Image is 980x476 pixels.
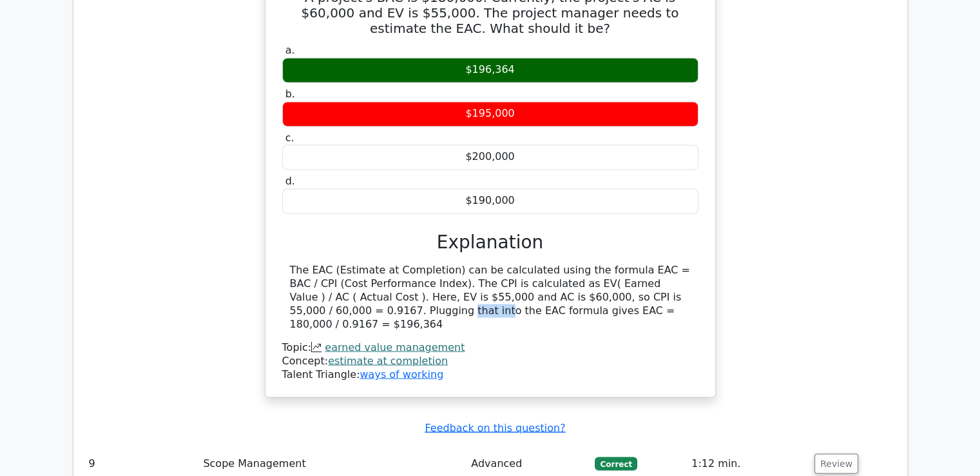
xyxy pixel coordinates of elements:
a: earned value management [325,341,465,353]
div: $196,364 [282,57,698,83]
div: $195,000 [282,101,698,126]
div: Topic: [282,341,698,354]
div: $200,000 [282,144,698,170]
div: The EAC (Estimate at Completion) can be calculated using the formula EAC = BAC / CPI (Cost Perfor... [290,263,691,330]
h3: Explanation [290,232,691,253]
div: Concept: [282,354,698,368]
span: a. [285,44,295,56]
a: estimate at completion [328,354,448,366]
span: Correct [595,457,637,470]
span: d. [285,175,295,187]
span: b. [285,88,295,100]
a: ways of working [360,368,443,380]
div: $190,000 [282,188,698,213]
button: Review [814,453,858,473]
a: Feedback on this question? [425,421,565,433]
div: Talent Triangle: [282,341,698,381]
span: c. [285,132,294,144]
